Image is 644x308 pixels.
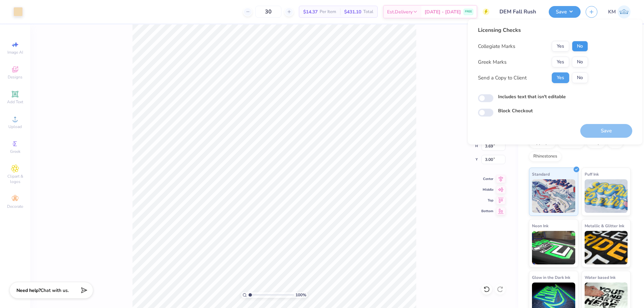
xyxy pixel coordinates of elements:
[552,72,569,83] button: Yes
[532,222,548,229] span: Neon Ink
[481,209,493,213] span: Bottom
[255,6,281,18] input: – –
[7,204,23,209] span: Decorate
[585,274,615,281] span: Water based Ink
[494,5,544,18] input: Untitled Design
[425,8,461,15] span: [DATE] - [DATE]
[481,187,493,192] span: Middle
[585,179,628,213] img: Puff Ink
[344,8,361,15] span: $431.10
[608,5,631,18] a: KM
[552,41,569,52] button: Yes
[8,74,22,80] span: Designs
[41,287,69,294] span: Chat with us.
[618,5,631,18] img: Karl Michael Narciza
[7,99,23,105] span: Add Text
[529,151,561,162] div: Rhinestones
[549,6,581,18] button: Save
[585,222,624,229] span: Metallic & Glitter Ink
[532,179,575,213] img: Standard
[498,107,533,114] label: Block Checkout
[572,72,588,83] button: No
[608,8,616,16] span: KM
[585,231,628,264] img: Metallic & Glitter Ink
[465,9,472,14] span: FREE
[532,231,575,264] img: Neon Ink
[498,93,566,100] label: Includes text that isn't editable
[478,74,527,82] div: Send a Copy to Client
[478,26,588,34] div: Licensing Checks
[10,149,20,154] span: Greek
[481,177,493,181] span: Center
[16,287,41,294] strong: Need help?
[481,198,493,203] span: Top
[303,8,318,15] span: $14.37
[552,57,569,67] button: Yes
[8,124,22,129] span: Upload
[387,8,413,15] span: Est. Delivery
[532,171,550,178] span: Standard
[296,292,306,298] span: 100 %
[572,41,588,52] button: No
[572,57,588,67] button: No
[363,8,373,15] span: Total
[532,274,570,281] span: Glow in the Dark Ink
[478,43,515,50] div: Collegiate Marks
[7,50,23,55] span: Image AI
[320,8,336,15] span: Per Item
[478,58,506,66] div: Greek Marks
[585,171,599,178] span: Puff Ink
[3,174,27,184] span: Clipart & logos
